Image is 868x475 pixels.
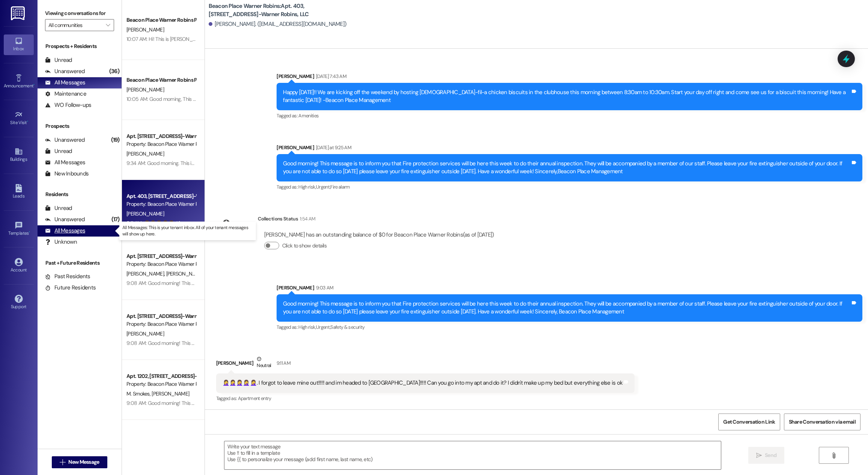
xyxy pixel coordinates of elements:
[283,300,850,316] div: Good morning! This message is to inform you that Fire protection services will be here this week ...
[316,184,330,190] span: Urgent ,
[45,227,85,235] div: All Messages
[282,242,326,250] label: Click to show details
[789,418,856,426] span: Share Conversation via email
[110,214,122,225] div: (17)
[314,72,346,80] div: [DATE] 7:43 AM
[52,456,107,468] button: New Message
[27,119,28,124] span: •
[277,72,862,83] div: [PERSON_NAME]
[126,330,164,337] span: [PERSON_NAME]
[784,414,860,430] button: Share Conversation via email
[126,320,196,328] div: Property: Beacon Place Warner Robins
[277,144,862,154] div: [PERSON_NAME]
[4,108,34,129] a: Site Visit •
[126,260,196,268] div: Property: Beacon Place Warner Robins
[277,284,862,294] div: [PERSON_NAME]
[216,393,635,404] div: Tagged as:
[45,7,114,19] label: Viewing conversations for
[126,16,196,24] div: Beacon Place Warner Robins Prospect
[283,88,850,105] div: Happy [DATE]!! We are kicking off the weekend by hosting [DEMOGRAPHIC_DATA]-fil-a chicken biscuit...
[126,86,164,93] span: [PERSON_NAME]
[126,380,196,388] div: Property: Beacon Place Warner Robins
[209,2,359,18] b: Beacon Place Warner Robins: Apt. 403, [STREET_ADDRESS]-Warner Robins, LLC
[4,145,34,165] a: Buildings
[29,229,30,235] span: •
[258,215,298,223] div: Collections Status
[48,19,102,31] input: All communities
[122,225,253,237] p: All Messages: This is your tenant inbox. All of your tenant messages will show up here.
[126,192,196,200] div: Apt. 403, [STREET_ADDRESS]-Warner Robins, LLC
[45,136,85,144] div: Unanswered
[748,447,785,464] button: Send
[4,34,34,55] a: Inbox
[152,390,189,397] span: [PERSON_NAME]
[723,418,775,426] span: Get Conversation Link
[298,215,315,223] div: 1:54 AM
[283,160,850,176] div: Good morning! This message is to inform you that Fire protection services will be here this week ...
[45,79,85,87] div: All Messages
[38,42,122,50] div: Prospects + Residents
[4,219,34,239] a: Templates •
[718,414,780,430] button: Get Conversation Link
[223,379,623,387] div: 🤦‍♀️🤦‍♀️🤦‍♀️🤦‍♀️🤦‍♀️. I forgot to leave mine out!!!!! and im headed to [GEOGRAPHIC_DATA]!!!!! Can...
[107,66,122,77] div: (36)
[45,273,90,280] div: Past Residents
[38,259,122,267] div: Past + Future Residents
[126,210,164,217] span: [PERSON_NAME]
[126,150,164,157] span: [PERSON_NAME]
[298,184,316,190] span: High risk ,
[126,372,196,380] div: Apt. 1202, [STREET_ADDRESS]-Warner Robins, LLC
[126,76,196,84] div: Beacon Place Warner Robins Prospect
[45,67,85,75] div: Unanswered
[277,322,862,333] div: Tagged as:
[255,355,272,371] div: Neutral
[45,170,89,178] div: New Inbounds
[216,355,635,373] div: [PERSON_NAME]
[275,359,290,367] div: 9:11 AM
[126,36,646,42] div: 10:07 AM: Hi! This is [PERSON_NAME] from Beacon Place Warner Robins. I saw you were interested in...
[38,190,122,198] div: Residents
[45,284,96,292] div: Future Residents
[298,112,319,119] span: Amenities
[11,6,26,20] img: ResiDesk Logo
[68,458,99,466] span: New Message
[126,270,166,277] span: [PERSON_NAME]
[126,140,196,148] div: Property: Beacon Place Warner Robins
[298,324,316,330] span: High risk ,
[238,395,271,402] span: Apartment entry
[106,22,110,28] i: 
[126,390,152,397] span: M. Smokes
[4,256,34,276] a: Account
[45,56,72,64] div: Unread
[45,216,85,223] div: Unanswered
[126,132,196,140] div: Apt. [STREET_ADDRESS]-Warner Robins, LLC
[38,122,122,130] div: Prospects
[277,181,862,192] div: Tagged as:
[126,200,196,208] div: Property: Beacon Place Warner Robins
[45,147,72,155] div: Unread
[126,252,196,260] div: Apt. [STREET_ADDRESS]-Warner Robins, LLC
[45,204,72,212] div: Unread
[126,220,513,226] div: 9:11 AM: 🤦‍♀️🤦‍♀️🤦‍♀️🤦‍♀️🤦‍♀️. I forgot to leave mine out!!!!! and im headed to [GEOGRAPHIC_DATA]...
[60,459,65,465] i: 
[45,159,85,166] div: All Messages
[166,270,203,277] span: [PERSON_NAME]
[277,110,862,121] div: Tagged as:
[33,82,35,87] span: •
[314,284,333,292] div: 9:03 AM
[831,453,836,459] i: 
[314,144,351,151] div: [DATE] at 9:25 AM
[126,160,527,166] div: 9:34 AM: Good morning. This is Mailyn from 3206. I am currently out of state and will not be able...
[264,231,494,239] div: [PERSON_NAME] has an outstanding balance of $0 for Beacon Place Warner Robins (as of [DATE])
[126,312,196,320] div: Apt. [STREET_ADDRESS]-Warner Robins, LLC
[316,324,330,330] span: Urgent ,
[45,238,77,246] div: Unknown
[45,90,86,98] div: Maintenance
[330,324,364,330] span: Safety & security
[126,26,164,33] span: [PERSON_NAME]
[330,184,350,190] span: Fire alarm
[109,134,122,146] div: (19)
[756,453,762,459] i: 
[45,101,91,109] div: WO Follow-ups
[4,292,34,313] a: Support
